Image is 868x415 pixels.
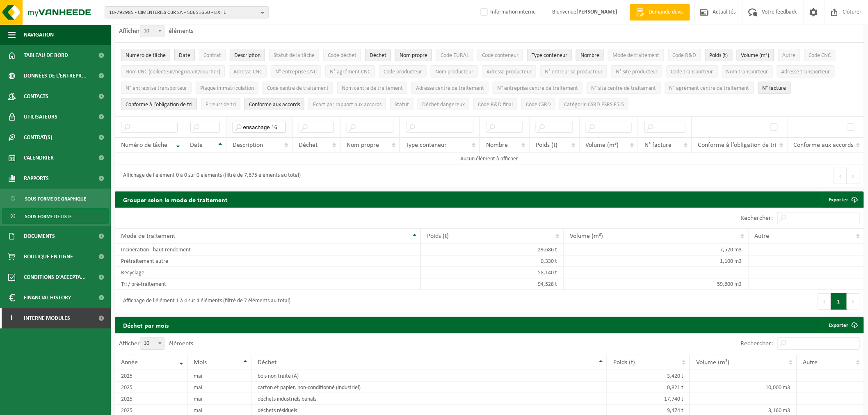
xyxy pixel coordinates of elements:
span: N° entreprise producteur [545,69,603,75]
td: 29,686 t [421,244,564,255]
button: Volume (m³)Volume (m³): Activate to sort [737,49,774,61]
span: Poids (t) [427,233,449,239]
span: Tableau de bord [24,45,68,66]
span: Nombre [580,52,599,59]
h2: Grouper selon le mode de traitement [115,192,236,207]
td: mai [187,370,251,382]
span: Nombre [486,142,508,148]
span: Navigation [24,25,54,45]
button: Nom CNC (collecteur/négociant/courtier)Nom CNC (collecteur/négociant/courtier): Activate to sort [121,65,225,78]
td: 0,330 t [421,255,564,267]
span: Écart par rapport aux accords [313,102,381,108]
span: Erreurs de tri [206,102,236,108]
button: Écart par rapport aux accordsÉcart par rapport aux accords: Activate to sort [308,98,386,110]
span: Contacts [24,86,48,107]
h2: Déchet par mois [115,317,177,333]
button: StatutStatut: Activate to sort [390,98,413,110]
button: Code déchetCode déchet: Activate to sort [323,49,361,61]
span: Code R&D final [478,102,513,108]
span: N° agrément CNC [330,69,370,75]
td: 7,520 m3 [564,244,748,255]
button: Adresse CNCAdresse CNC: Activate to sort [229,65,267,78]
td: 0,821 t [607,382,690,393]
button: Nom centre de traitementNom centre de traitement: Activate to sort [337,82,407,94]
span: Code R&D [673,52,697,59]
span: Interne modules [24,308,70,328]
span: Volume (m³) [741,52,770,59]
a: Sous forme de graphique [2,191,109,206]
td: Recyclage [115,267,421,278]
button: Nom producteurNom producteur: Activate to sort [431,65,478,78]
td: 3,420 t [607,370,690,382]
td: 59,600 m3 [564,278,748,290]
td: 1,100 m3 [564,255,748,267]
span: Autre [803,359,818,366]
span: Conforme à l’obligation de tri [126,102,192,108]
button: Next [847,168,860,184]
span: 10 [140,338,164,349]
span: Code EURAL [441,52,469,59]
button: Code transporteurCode transporteur: Activate to sort [667,65,718,78]
span: Numéro de tâche [121,142,167,148]
span: Mois [194,359,207,366]
button: N° entreprise CNCN° entreprise CNC: Activate to sort [271,65,321,78]
strong: [PERSON_NAME] [576,9,617,15]
span: Adresse producteur [487,69,532,75]
span: Sous forme de liste [25,209,72,224]
button: 1 [831,293,847,310]
span: Nom propre [347,142,379,148]
span: Conforme à l’obligation de tri [698,142,777,148]
button: N° site producteurN° site producteur : Activate to sort [611,65,662,78]
td: Prétraitement autre [115,255,421,267]
span: Type conteneur [406,142,447,148]
label: Afficher éléments [119,340,193,347]
span: Autre [783,52,796,59]
span: Contrat [203,52,221,59]
button: Adresse transporteurAdresse transporteur: Activate to sort [777,65,835,78]
button: N° agrément centre de traitementN° agrément centre de traitement: Activate to sort [665,82,754,94]
span: Mode de traitement [612,52,660,59]
label: Afficher éléments [119,28,193,34]
button: Code EURALCode EURAL: Activate to sort [436,49,473,61]
a: Sous forme de liste [2,208,109,224]
td: Incinération - haut rendement [115,244,421,255]
button: Mode de traitementMode de traitement: Activate to sort [608,49,664,61]
span: Contrat(s) [24,127,52,148]
span: Statut [395,102,409,108]
a: Exporter [822,317,863,333]
span: Statut de la tâche [274,52,315,59]
td: 58,140 t [421,267,564,278]
button: N° entreprise centre de traitementN° entreprise centre de traitement: Activate to sort [493,82,582,94]
span: Adresse CNC [233,69,262,75]
span: Description [233,142,263,148]
button: Conforme à l’obligation de tri : Activate to sort [121,98,197,110]
td: mai [187,393,251,405]
button: Next [847,293,860,310]
span: Déchet dangereux [422,102,465,108]
button: Code CSRDCode CSRD: Activate to sort [521,98,555,110]
button: Adresse centre de traitementAdresse centre de traitement: Activate to sort [411,82,489,94]
span: Autre [755,233,770,239]
span: 10 [140,25,164,37]
span: Déchet [258,359,276,366]
span: 10 [140,25,164,37]
span: Plaque immatriculation [200,85,254,91]
div: Affichage de l'élément 0 à 0 sur 0 éléments (filtré de 7,675 éléments au total) [119,169,301,183]
span: Poids (t) [710,52,728,59]
span: 10-792985 - CIMENTERIES CBR SA - 50651650 - LIXHE [109,7,258,19]
span: Déchet [299,142,318,148]
span: Volume (m³) [570,233,603,239]
span: Poids (t) [536,142,557,148]
span: Nom transporteur [726,69,768,75]
button: Catégorie CSRD ESRS E5-5Catégorie CSRD ESRS E5-5: Activate to sort [560,98,628,110]
span: Déchet [370,52,386,59]
button: NombreNombre: Activate to sort [576,49,604,61]
button: Code centre de traitementCode centre de traitement: Activate to sort [263,82,333,94]
span: N° site centre de traitement [591,85,656,91]
button: N° entreprise transporteurN° entreprise transporteur: Activate to sort [121,82,192,94]
span: Sous forme de graphique [25,191,86,207]
div: Affichage de l'élément 1 à 4 sur 4 éléments (filtré de 7 éléments au total) [119,294,290,309]
button: AutreAutre: Activate to sort [778,49,800,61]
td: 2025 [115,393,187,405]
span: Code conteneur [482,52,519,59]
